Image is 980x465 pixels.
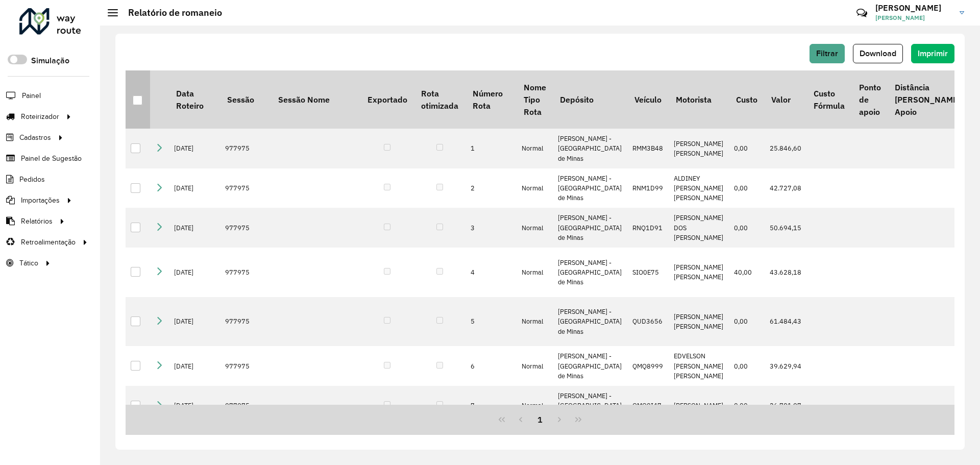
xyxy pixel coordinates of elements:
td: 2 [465,168,517,208]
td: 25.846,60 [765,129,807,168]
td: 0,00 [729,168,764,208]
td: Normal [517,168,553,208]
td: [PERSON_NAME] - [GEOGRAPHIC_DATA] de Minas [553,346,627,386]
span: Imprimir [918,49,948,58]
td: 977975 [220,208,271,248]
td: 977975 [220,297,271,347]
button: Imprimir [911,44,954,63]
td: [DATE] [169,386,220,426]
td: [DATE] [169,208,220,248]
th: Nome Tipo Rota [517,70,553,129]
td: 0,00 [729,386,764,426]
span: Painel de Sugestão [21,153,82,164]
span: Relatórios [21,216,53,227]
td: 977975 [220,386,271,426]
span: Download [860,49,896,58]
td: 0,00 [729,346,764,386]
th: Distância [PERSON_NAME] Apoio [888,70,967,129]
th: Custo Fórmula [807,70,852,129]
td: SIO0E75 [627,248,669,297]
td: RMM3B48 [627,129,669,168]
button: 1 [530,410,550,429]
td: 5 [465,297,517,347]
h2: Relatório de romaneio [118,7,222,18]
span: Cadastros [19,132,51,143]
td: 43.628,18 [765,248,807,297]
td: 42.727,08 [765,168,807,208]
td: 977975 [220,248,271,297]
td: [PERSON_NAME] [669,386,729,426]
span: Retroalimentação [21,237,76,248]
td: QMQ8999 [627,346,669,386]
td: Normal [517,386,553,426]
h3: [PERSON_NAME] [875,3,952,13]
td: [PERSON_NAME] [PERSON_NAME] [669,297,729,347]
th: Motorista [669,70,729,129]
span: Roteirizador [21,111,59,122]
td: ALDINEY [PERSON_NAME] [PERSON_NAME] [669,168,729,208]
td: Normal [517,129,553,168]
th: Data Roteiro [169,70,220,129]
td: 977975 [220,346,271,386]
button: Download [853,44,903,63]
td: 977975 [220,168,271,208]
td: [DATE] [169,248,220,297]
td: 1 [465,129,517,168]
td: [PERSON_NAME] [PERSON_NAME] [669,129,729,168]
th: Exportado [360,70,414,129]
td: 7 [465,386,517,426]
a: Contato Rápido [851,2,873,24]
th: Sessão Nome [271,70,360,129]
td: [PERSON_NAME] DOS [PERSON_NAME] [669,208,729,248]
td: [PERSON_NAME] - [GEOGRAPHIC_DATA] de Minas [553,386,627,426]
td: Normal [517,208,553,248]
td: QUD3656 [627,297,669,347]
td: 6 [465,346,517,386]
td: Normal [517,346,553,386]
td: 61.484,43 [765,297,807,347]
td: [PERSON_NAME] - [GEOGRAPHIC_DATA] de Minas [553,129,627,168]
span: Pedidos [19,174,45,185]
th: Valor [765,70,807,129]
td: [PERSON_NAME] - [GEOGRAPHIC_DATA] de Minas [553,208,627,248]
td: RNM1D99 [627,168,669,208]
td: QMQ8I47 [627,386,669,426]
td: Normal [517,248,553,297]
td: Normal [517,297,553,347]
th: Sessão [220,70,271,129]
td: [DATE] [169,168,220,208]
span: Tático [19,258,38,268]
td: 4 [465,248,517,297]
td: [DATE] [169,129,220,168]
td: 0,00 [729,297,764,347]
span: Filtrar [816,49,838,58]
td: 977975 [220,129,271,168]
td: [PERSON_NAME] - [GEOGRAPHIC_DATA] de Minas [553,168,627,208]
td: 0,00 [729,129,764,168]
td: 50.694,15 [765,208,807,248]
label: Simulação [31,55,69,67]
th: Rota otimizada [414,70,465,129]
span: Painel [22,90,41,101]
th: Custo [729,70,764,129]
td: 39.629,94 [765,346,807,386]
td: 26.781,97 [765,386,807,426]
th: Depósito [553,70,627,129]
th: Número Rota [465,70,517,129]
span: Importações [21,195,60,206]
td: 3 [465,208,517,248]
td: [DATE] [169,346,220,386]
td: [PERSON_NAME] - [GEOGRAPHIC_DATA] de Minas [553,248,627,297]
td: [DATE] [169,297,220,347]
td: EDVELSON [PERSON_NAME] [PERSON_NAME] [669,346,729,386]
td: RNQ1D91 [627,208,669,248]
td: 0,00 [729,208,764,248]
td: [PERSON_NAME] [PERSON_NAME] [669,248,729,297]
th: Veículo [627,70,669,129]
th: Ponto de apoio [852,70,888,129]
span: [PERSON_NAME] [875,13,952,22]
button: Filtrar [810,44,845,63]
td: 40,00 [729,248,764,297]
td: [PERSON_NAME] - [GEOGRAPHIC_DATA] de Minas [553,297,627,347]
